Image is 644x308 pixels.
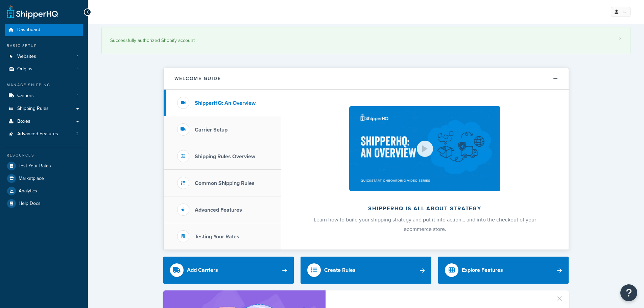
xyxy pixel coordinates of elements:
[5,82,83,88] div: Manage Shipping
[5,197,83,210] a: Help Docs
[5,102,83,115] a: Shipping Rules
[620,284,637,301] button: Open Resource Center
[17,119,30,124] span: Boxes
[324,265,356,275] div: Create Rules
[5,172,83,185] a: Marketplace
[17,131,58,137] span: Advanced Features
[301,257,431,284] a: Create Rules
[314,216,536,233] span: Learn how to build your shipping strategy and put it into action… and into the checkout of your e...
[164,68,569,90] button: Welcome Guide
[462,265,503,275] div: Explore Features
[163,257,294,284] a: Add Carriers
[5,128,83,140] li: Advanced Features
[349,106,500,191] img: ShipperHQ is all about strategy
[174,76,221,81] h2: Welcome Guide
[110,36,622,45] div: Successfully authorized Shopify account
[19,176,44,182] span: Marketplace
[195,207,242,213] h3: Advanced Features
[17,54,36,60] span: Websites
[5,90,83,102] li: Carriers
[5,63,83,75] a: Origins1
[187,265,218,275] div: Add Carriers
[195,180,255,186] h3: Common Shipping Rules
[77,54,78,60] span: 1
[17,66,32,72] span: Origins
[19,188,37,194] span: Analytics
[195,100,256,106] h3: ShipperHQ: An Overview
[76,131,78,137] span: 2
[195,234,239,240] h3: Testing Your Rates
[77,93,78,99] span: 1
[5,50,83,63] li: Websites
[77,66,78,72] span: 1
[5,115,83,128] a: Boxes
[5,43,83,49] div: Basic Setup
[17,93,34,99] span: Carriers
[195,127,228,133] h3: Carrier Setup
[5,63,83,75] li: Origins
[5,24,83,36] a: Dashboard
[5,152,83,158] div: Resources
[19,163,51,169] span: Test Your Rates
[17,106,49,112] span: Shipping Rules
[619,36,622,41] a: ×
[5,185,83,197] a: Analytics
[19,201,41,207] span: Help Docs
[195,153,255,160] h3: Shipping Rules Overview
[5,50,83,63] a: Websites1
[438,257,569,284] a: Explore Features
[5,90,83,102] a: Carriers1
[17,27,40,33] span: Dashboard
[5,128,83,140] a: Advanced Features2
[299,206,551,212] h2: ShipperHQ is all about strategy
[5,160,83,172] a: Test Your Rates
